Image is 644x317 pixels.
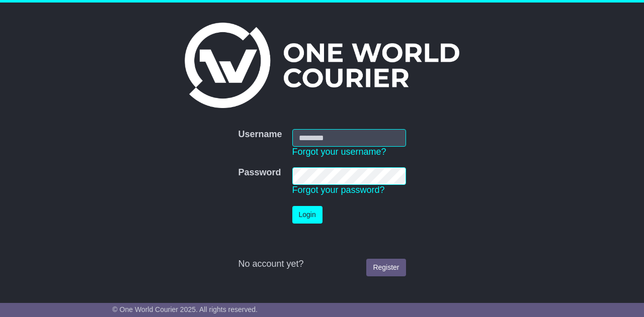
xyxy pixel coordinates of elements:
[238,129,282,140] label: Username
[292,206,323,224] button: Login
[112,305,258,313] span: © One World Courier 2025. All rights reserved.
[185,23,459,108] img: One World
[366,259,406,276] a: Register
[292,147,386,157] a: Forgot your username?
[238,167,281,178] label: Password
[238,259,406,270] div: No account yet?
[292,185,385,195] a: Forgot your password?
